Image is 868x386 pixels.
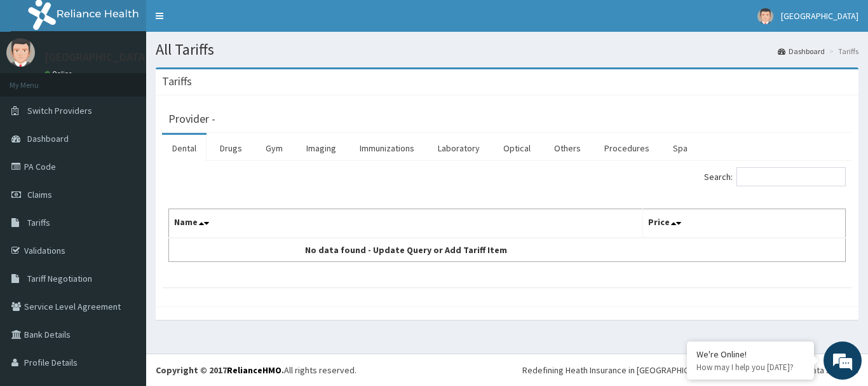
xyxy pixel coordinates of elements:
input: Search: [736,167,846,186]
strong: Copyright © 2017 . [156,364,284,376]
a: Gym [255,135,293,162]
h3: Provider - [168,113,215,125]
a: Drugs [210,135,252,162]
span: Claims [27,189,52,200]
span: Switch Providers [27,105,92,116]
span: Dashboard [27,133,69,144]
img: User Image [757,8,773,24]
a: RelianceHMO [227,364,281,376]
span: Tariffs [27,217,50,228]
span: [GEOGRAPHIC_DATA] [781,10,858,22]
p: [GEOGRAPHIC_DATA] [44,52,149,63]
div: We're Online! [696,348,804,360]
span: Tariff Negotiation [27,273,92,284]
a: Dashboard [778,46,825,57]
h1: All Tariffs [156,41,858,58]
th: Name [169,209,643,238]
a: Online [44,69,75,78]
footer: All rights reserved. [146,354,868,386]
td: No data found - Update Query or Add Tariff Item [169,238,643,262]
div: Redefining Heath Insurance in [GEOGRAPHIC_DATA] using Telemedicine and Data Science! [522,364,858,376]
a: Spa [663,135,698,162]
a: Laboratory [428,135,490,162]
a: Imaging [296,135,346,162]
h3: Tariffs [162,76,192,87]
a: Dental [162,135,207,162]
a: Procedures [594,135,660,162]
img: User Image [6,38,35,67]
p: How may I help you today? [696,362,804,373]
label: Search: [704,167,846,186]
a: Immunizations [349,135,424,162]
a: Optical [493,135,541,162]
th: Price [642,209,846,238]
li: Tariffs [826,46,858,57]
a: Others [544,135,591,162]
